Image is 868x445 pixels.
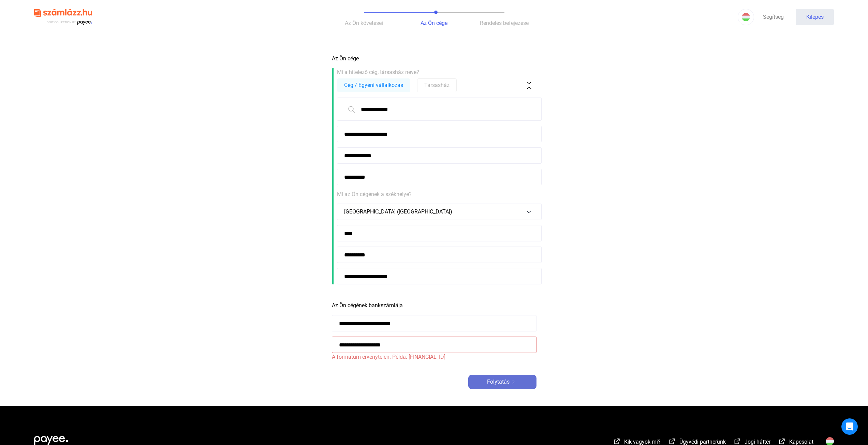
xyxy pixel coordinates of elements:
[337,78,410,92] button: Cég / Egyéni vállalkozás
[763,14,784,20] font: Segítség
[526,82,533,89] img: összeomlás
[345,20,383,26] font: Az Ön követései
[417,78,457,92] button: Társasház
[487,379,510,385] font: Folytatás
[742,13,750,21] img: HU
[796,9,834,25] button: Kilépés
[789,439,813,445] font: Kapcsolat
[733,438,741,445] img: külső-link-fehér
[510,380,518,384] img: jobbra nyíl-fehér
[806,14,824,20] font: Kilépés
[738,9,754,25] button: HU
[424,82,450,88] font: Társasház
[337,191,412,197] font: Mi az Ön cégének a székhelye?
[332,302,403,309] font: Az Ön cégének bankszámlája
[754,9,792,25] a: Segítség
[679,439,726,445] font: Ügyvédi partnerünk
[337,204,542,220] button: [GEOGRAPHIC_DATA] ([GEOGRAPHIC_DATA])
[34,6,92,28] img: szamlazzhu-logó
[522,78,536,92] button: összeomlás
[480,20,529,26] font: Rendelés befejezése
[745,439,770,445] font: Jogi háttér
[344,208,452,215] font: [GEOGRAPHIC_DATA] ([GEOGRAPHIC_DATA])
[841,418,858,435] div: Intercom Messenger megnyitása
[421,20,447,26] font: Az Ön cége
[613,438,621,445] img: külső-link-fehér
[332,354,445,360] font: A formátum érvénytelen. Példa: [FINANCIAL_ID]
[668,438,676,445] img: külső-link-fehér
[468,375,536,389] button: Folytatásjobbra nyíl-fehér
[344,82,403,88] font: Cég / Egyéni vállalkozás
[332,55,359,62] font: Az Ön cége
[778,438,786,445] img: külső-link-fehér
[624,439,661,445] font: Kik vagyok mi?
[337,69,419,75] font: Mi a hitelező cég, társasház neve?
